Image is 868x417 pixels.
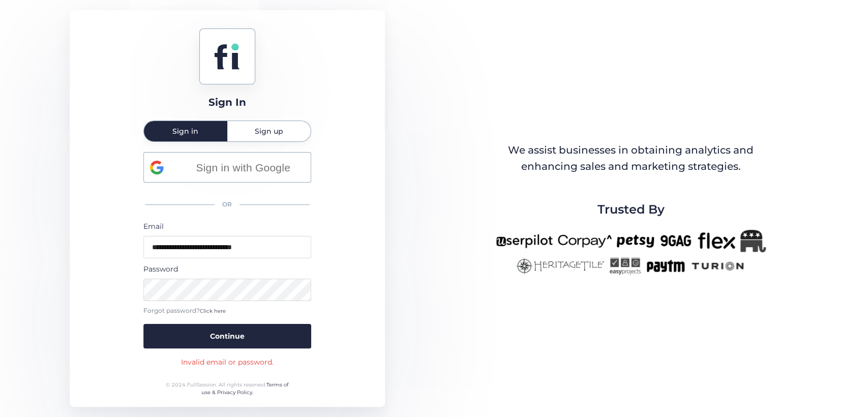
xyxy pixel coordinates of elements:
[496,142,765,174] div: We assist businesses in obtaining analytics and enhancing sales and marketing strategies.
[255,128,283,135] span: Sign up
[143,324,311,348] button: Continue
[208,95,246,110] div: Sign In
[690,257,745,275] img: turion-new.png
[597,200,664,219] span: Trusted By
[143,194,311,216] div: OR
[161,381,293,397] div: © 2024 FullSession. All rights reserved.
[516,257,604,275] img: heritagetile-new.png
[740,230,766,252] img: Republicanlogo-bw.png
[143,263,311,275] div: Password
[143,306,311,316] div: Forgot password?
[143,221,311,232] div: Email
[646,257,685,275] img: paytm-new.png
[172,128,198,135] span: Sign in
[182,159,305,176] span: Sign in with Google
[558,230,612,252] img: corpay-new.png
[659,230,693,252] img: 9gag-new.png
[496,230,553,252] img: userpilot-new.png
[698,230,735,252] img: flex-new.png
[617,230,654,252] img: petsy-new.png
[210,331,245,342] span: Continue
[200,308,226,314] span: Click here
[609,257,641,275] img: easyprojects-new.png
[181,356,274,368] div: Invalid email or password.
